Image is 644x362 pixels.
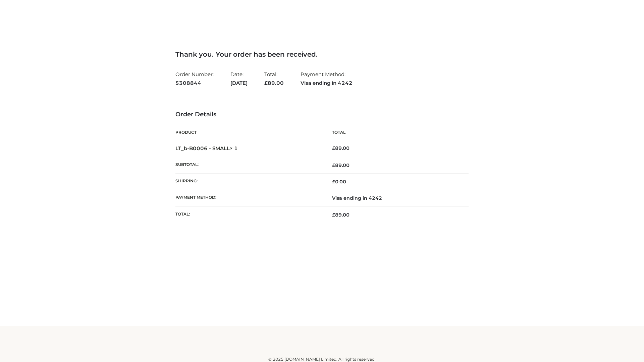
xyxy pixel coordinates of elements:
th: Product [175,125,322,140]
span: £ [332,212,335,218]
td: Visa ending in 4242 [322,190,469,206]
th: Total: [175,206,322,223]
strong: 5308844 [175,79,214,87]
span: £ [332,162,335,168]
th: Shipping: [175,174,322,190]
strong: [DATE] [230,79,248,87]
span: £ [332,179,335,185]
li: Date: [230,68,248,89]
li: Total: [264,68,284,89]
th: Total [322,125,469,140]
strong: × 1 [230,145,238,152]
bdi: 89.00 [332,145,350,151]
th: Payment method: [175,190,322,206]
li: Payment Method: [301,68,353,89]
span: 89.00 [264,80,284,86]
li: Order Number: [175,68,214,89]
th: Subtotal: [175,157,322,173]
span: 89.00 [332,212,350,218]
span: 89.00 [332,162,350,168]
strong: Visa ending in 4242 [301,79,353,87]
bdi: 0.00 [332,179,346,185]
h3: Thank you. Your order has been received. [175,50,469,58]
span: £ [264,80,268,86]
strong: LT_b-B0006 - SMALL [175,145,238,152]
h3: Order Details [175,111,469,118]
span: £ [332,145,335,151]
